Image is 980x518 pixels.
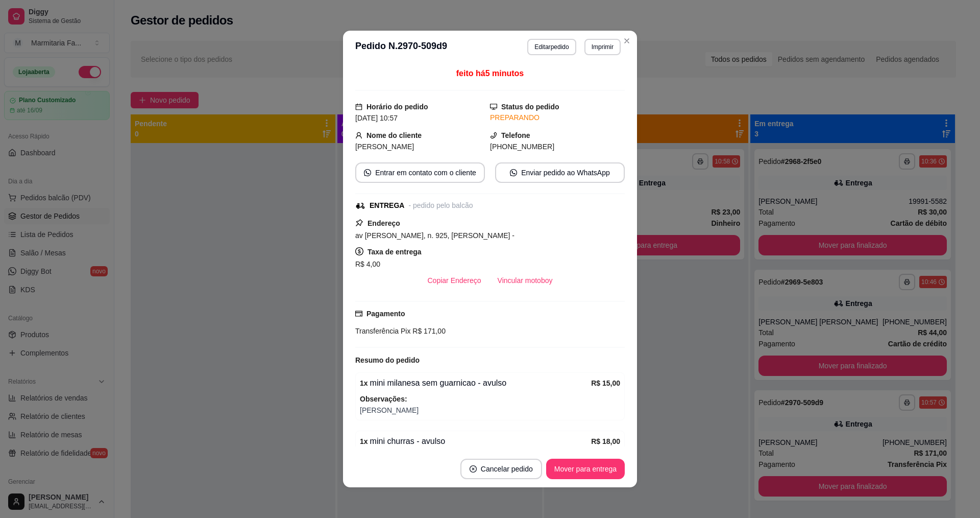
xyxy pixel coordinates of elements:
div: mini churras - avulso [360,435,591,448]
button: close-circleCancelar pedido [460,459,542,479]
strong: R$ 15,00 [591,379,620,387]
span: whats-app [364,169,371,176]
span: desktop [490,103,497,110]
span: [PHONE_NUMBER] [490,143,554,151]
span: Transferência Pix [355,327,410,335]
strong: 1 x [360,437,368,445]
div: PREPARANDO [490,112,625,123]
span: close-circle [470,465,477,473]
strong: Nome do cliente [366,131,422,139]
span: feito há 5 minutos [456,69,524,78]
button: whats-appEnviar pedido ao WhatsApp [495,162,625,183]
span: [DATE] 10:57 [355,114,398,122]
h3: Pedido N. 2970-509d9 [355,39,447,55]
button: Vincular motoboy [489,270,561,291]
div: ENTREGA [370,200,404,211]
span: av [PERSON_NAME], n. 925, [PERSON_NAME] - [355,231,514,240]
span: dollar [355,247,363,255]
span: R$ 4,00 [355,260,380,268]
span: pushpin [355,219,363,227]
strong: Status do pedido [501,103,559,111]
div: mini milanesa sem guarnicao - avulso [360,377,591,389]
button: whats-appEntrar em contato com o cliente [355,162,485,183]
div: - pedido pelo balcão [408,200,473,211]
span: user [355,132,362,139]
button: Copiar Endereço [420,270,489,291]
button: Editarpedido [527,39,576,55]
span: credit-card [355,310,362,317]
button: Close [619,33,635,49]
span: R$ 171,00 [410,327,446,335]
button: Mover para entrega [546,459,625,479]
span: [PERSON_NAME] [355,143,414,151]
span: [PERSON_NAME] [360,405,620,416]
strong: Pagamento [366,310,405,318]
strong: R$ 18,00 [591,437,620,445]
button: Imprimir [584,39,621,55]
strong: Horário do pedido [366,103,428,111]
strong: Resumo do pedido [355,356,420,364]
strong: Observações: [360,395,407,403]
strong: Taxa de entrega [367,248,422,256]
span: phone [490,132,497,139]
strong: Telefone [501,131,530,139]
strong: Endereço [367,219,400,227]
strong: 1 x [360,379,368,387]
span: whats-app [510,169,517,176]
span: calendar [355,103,362,110]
